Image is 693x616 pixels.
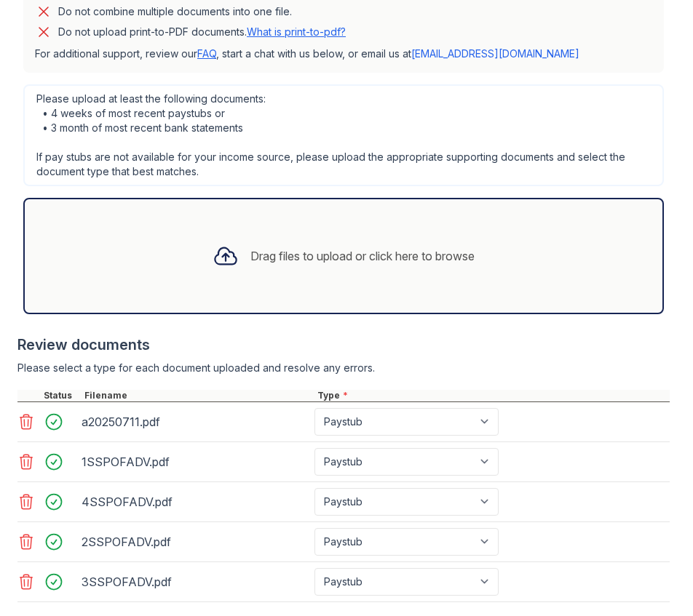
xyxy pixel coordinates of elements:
div: 2SSPOFADV.pdf [82,530,309,553]
div: a20250711.pdf [82,410,309,433]
div: Filename [82,390,314,401]
div: Please upload at least the following documents: • 4 weeks of most recent paystubs or • 3 month of... [23,84,664,186]
div: 1SSPOFADV.pdf [82,450,309,473]
div: Please select a type for each document uploaded and resolve any errors. [17,361,670,375]
a: [EMAIL_ADDRESS][DOMAIN_NAME] [411,47,579,60]
div: Type [314,390,670,401]
div: Review documents [17,335,670,355]
a: FAQ [197,47,216,60]
a: What is print-to-pdf? [247,25,346,38]
div: 3SSPOFADV.pdf [82,570,309,593]
p: For additional support, review our , start a chat with us below, or email us at [35,47,652,61]
p: Do not upload print-to-PDF documents. [58,25,346,39]
div: Status [41,390,82,401]
div: 4SSPOFADV.pdf [82,490,309,513]
div: Drag files to upload or click here to browse [250,247,475,265]
div: Do not combine multiple documents into one file. [58,3,292,20]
